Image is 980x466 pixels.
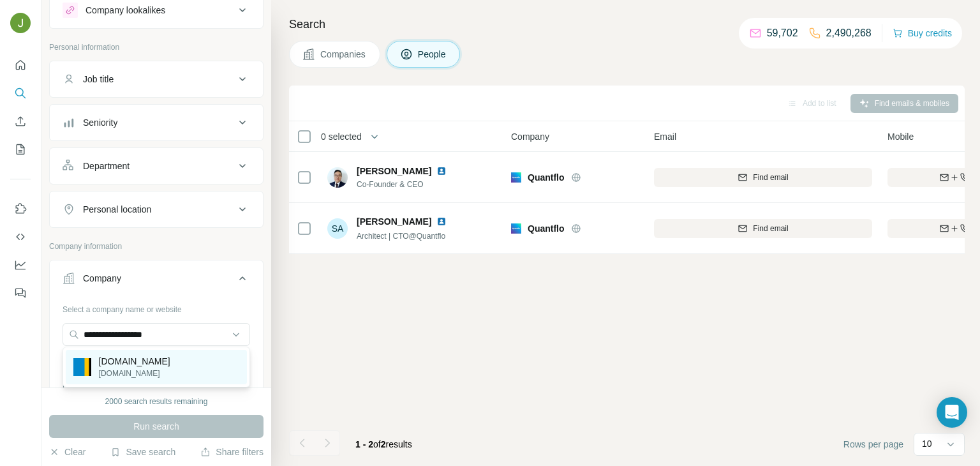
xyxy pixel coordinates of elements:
[200,446,264,458] button: Share filters
[843,438,903,451] span: Rows per page
[10,82,31,105] button: Search
[357,179,462,190] span: Co-Founder & CEO
[436,216,447,227] img: LinkedIn logo
[357,232,445,241] span: Architect | CTO@Quantflo
[381,439,386,449] span: 2
[50,151,263,181] button: Department
[528,171,565,184] span: Quantflo
[654,168,872,187] button: Find email
[10,253,31,276] button: Dashboard
[10,13,31,33] img: Avatar
[654,130,676,143] span: Email
[289,15,965,33] h4: Search
[83,73,114,86] div: Job title
[83,272,121,285] div: Company
[887,130,914,143] span: Mobile
[321,130,362,143] span: 0 selected
[99,368,170,379] p: [DOMAIN_NAME]
[327,218,348,239] div: SA
[49,41,264,53] p: Personal information
[355,439,412,449] span: results
[357,215,431,228] span: [PERSON_NAME]
[753,172,788,183] span: Find email
[110,446,175,458] button: Save search
[511,172,521,183] img: Logo of Quantflo
[50,263,263,299] button: Company
[893,24,952,42] button: Buy credits
[922,437,932,450] p: 10
[355,439,373,449] span: 1 - 2
[767,26,798,41] p: 59,702
[511,223,521,234] img: Logo of Quantflo
[937,397,967,428] div: Open Intercom Messenger
[327,167,348,188] img: Avatar
[436,166,447,176] img: LinkedIn logo
[50,107,263,138] button: Seniority
[99,355,170,368] p: [DOMAIN_NAME]
[10,138,31,161] button: My lists
[357,165,431,177] span: [PERSON_NAME]
[83,203,151,216] div: Personal location
[654,219,872,238] button: Find email
[50,194,263,225] button: Personal location
[10,110,31,133] button: Enrich CSV
[826,26,872,41] p: 2,490,268
[49,241,264,252] p: Company information
[85,4,165,17] div: Company lookalikes
[105,396,208,407] div: 2000 search results remaining
[320,48,367,61] span: Companies
[73,358,91,376] img: fairburn.school.nz
[373,439,381,449] span: of
[10,54,31,77] button: Quick start
[83,116,117,129] div: Seniority
[10,282,31,304] button: Feedback
[10,197,31,220] button: Use Surfe on LinkedIn
[511,130,549,143] span: Company
[50,64,263,94] button: Job title
[753,223,788,234] span: Find email
[10,225,31,248] button: Use Surfe API
[418,48,447,61] span: People
[83,160,130,172] div: Department
[49,446,85,458] button: Clear
[528,222,565,235] span: Quantflo
[63,299,250,315] div: Select a company name or website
